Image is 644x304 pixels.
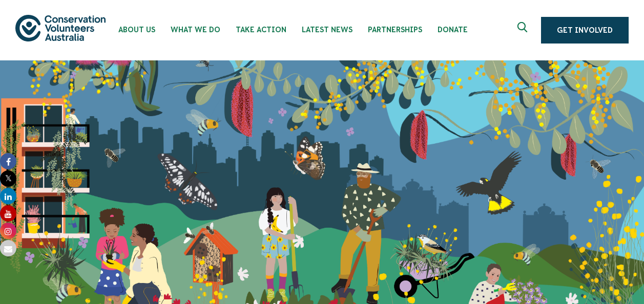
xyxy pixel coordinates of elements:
[302,26,352,34] span: Latest News
[511,18,536,42] button: Expand search box Close search box
[438,26,468,34] span: Donate
[118,26,155,34] span: About Us
[171,26,220,34] span: What We Do
[368,26,422,34] span: Partnerships
[236,26,286,34] span: Take Action
[541,17,629,44] a: Get Involved
[517,22,530,38] span: Expand search box
[15,15,106,41] img: logo.svg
